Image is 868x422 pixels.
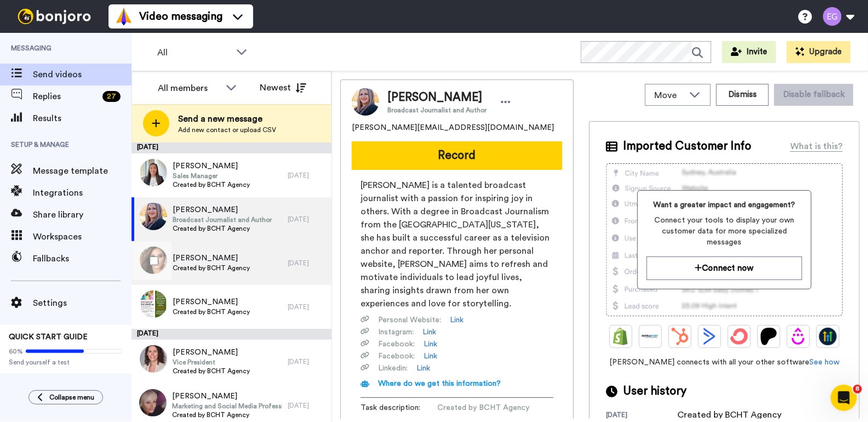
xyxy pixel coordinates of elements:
[173,172,250,180] span: Sales Manager
[437,402,541,413] span: Created by BCHT Agency
[173,367,250,375] span: Created by BCHT Agency
[647,215,802,248] span: Connect your tools to display your own customer data for more specialized messages
[132,142,332,153] div: [DATE]
[173,224,272,233] span: Created by BCHT Agency
[387,106,487,115] span: Broadcast Journalist and Author
[173,347,250,358] span: [PERSON_NAME]
[853,385,862,394] span: 8
[647,199,802,210] span: Want a greater impact and engagement?
[416,363,430,374] a: Link
[378,339,415,350] span: Facebook :
[361,402,437,413] span: Task description :
[157,46,231,59] span: All
[173,204,272,215] span: [PERSON_NAME]
[132,329,332,340] div: [DATE]
[378,327,414,338] span: Instagram :
[378,351,415,362] span: Facebook :
[787,41,850,63] button: Upgrade
[178,112,276,126] span: Send a new message
[178,126,276,134] span: Add new contact or upload CSV
[172,402,282,410] span: Marketing and Social Media Professional
[352,122,554,133] span: [PERSON_NAME][EMAIL_ADDRESS][DOMAIN_NAME]
[606,357,843,368] span: [PERSON_NAME] connects with all your other software
[701,328,718,345] img: ActiveCampaign
[422,327,436,338] a: Link
[33,296,132,310] span: Settings
[140,290,167,318] img: d2f67aaa-3ef3-437b-b6e9-8c8768ad6e3b.jpg
[288,401,326,410] div: [DATE]
[424,339,437,350] a: Link
[612,328,630,345] img: Shopify
[642,328,659,345] img: Ontraport
[9,347,23,356] span: 60%
[831,385,857,411] iframe: Intercom live chat
[173,253,250,264] span: [PERSON_NAME]
[378,380,501,387] span: Where do we get this information?
[173,161,250,172] span: [PERSON_NAME]
[33,112,132,125] span: Results
[716,84,769,106] button: Dismiss
[49,393,94,402] span: Collapse menu
[606,410,677,421] div: [DATE]
[9,358,123,367] span: Send yourself a test
[623,138,751,155] span: Imported Customer Info
[139,9,222,24] span: Video messaging
[450,315,464,326] a: Link
[809,358,840,366] a: See how
[654,89,684,102] span: Move
[647,256,802,280] button: Connect now
[173,180,250,189] span: Created by BCHT Agency
[288,215,326,224] div: [DATE]
[424,351,437,362] a: Link
[790,140,843,153] div: What is this?
[819,328,837,345] img: GoHighLevel
[173,358,250,367] span: Vice President
[671,328,689,345] img: Hubspot
[33,68,132,81] span: Send videos
[33,208,132,221] span: Share library
[288,357,326,366] div: [DATE]
[33,164,132,178] span: Message template
[352,88,379,116] img: Image of Nicole Phillips
[722,41,776,63] button: Invite
[140,159,167,186] img: 1a2db01a-7ca9-41cd-9235-8f0c5aace064.jpg
[378,315,441,326] span: Personal Website :
[387,89,487,106] span: [PERSON_NAME]
[172,410,282,419] span: Created by BCHT Agency
[173,307,250,316] span: Created by BCHT Agency
[730,328,748,345] img: ConvertKit
[140,345,167,373] img: 123db06d-04d8-4e34-bcd4-68386815d754.jpg
[361,179,553,310] span: [PERSON_NAME] is a talented broadcast journalist with a passion for inspiring joy in others. With...
[774,84,853,106] button: Disable fallback
[139,389,167,417] img: 4fccde45-d365-45c1-801d-417e8644564b.jpg
[352,141,562,170] button: Record
[33,252,132,265] span: Fallbacks
[140,203,167,230] img: 70281ec5-9a82-4604-83c3-39ed70c46667.jpg
[115,8,133,25] img: vm-color.svg
[33,230,132,243] span: Workspaces
[33,90,98,103] span: Replies
[378,363,408,374] span: Linkedin :
[102,91,121,102] div: 27
[173,215,272,224] span: Broadcast Journalist and Author
[13,9,95,24] img: bj-logo-header-white.svg
[623,383,687,400] span: User history
[9,333,88,341] span: QUICK START GUIDE
[33,186,132,199] span: Integrations
[790,328,807,345] img: Drip
[173,296,250,307] span: [PERSON_NAME]
[172,391,282,402] span: [PERSON_NAME]
[677,408,781,421] div: Created by BCHT Agency
[158,82,220,95] div: All members
[288,259,326,267] div: [DATE]
[28,390,103,404] button: Collapse menu
[288,303,326,311] div: [DATE]
[252,77,315,99] button: Newest
[288,171,326,180] div: [DATE]
[760,328,778,345] img: Patreon
[173,264,250,272] span: Created by BCHT Agency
